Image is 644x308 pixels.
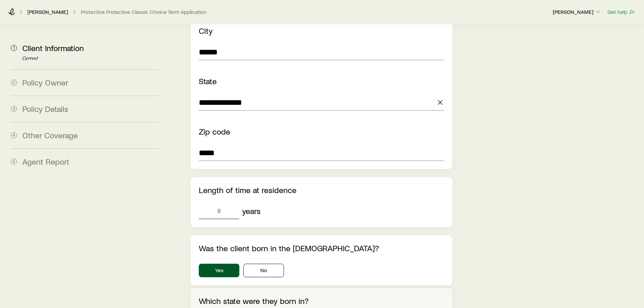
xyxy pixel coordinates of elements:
[199,76,217,86] label: State
[80,9,207,15] button: Protective Protective Classic Choice Term Application
[199,185,444,195] p: Length of time at residence
[22,104,68,114] span: Policy Details
[11,79,17,86] span: 2
[242,206,261,216] div: years
[22,130,78,140] span: Other Coverage
[22,157,69,166] span: Agent Report
[22,43,84,53] span: Client Information
[199,126,230,136] label: Zip code
[607,8,636,16] button: Get help
[243,264,284,277] button: No
[199,264,239,277] button: Yes
[11,106,17,112] span: 3
[27,9,68,15] a: [PERSON_NAME]
[553,8,601,15] p: [PERSON_NAME]
[11,45,17,51] span: 1
[11,159,17,165] span: 5
[22,56,158,61] p: Current
[552,8,602,16] button: [PERSON_NAME]
[199,243,444,253] p: Was the client born in the [DEMOGRAPHIC_DATA]?
[22,77,68,87] span: Policy Owner
[11,132,17,138] span: 4
[199,26,213,35] label: City
[199,296,309,306] label: Which state were they born in?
